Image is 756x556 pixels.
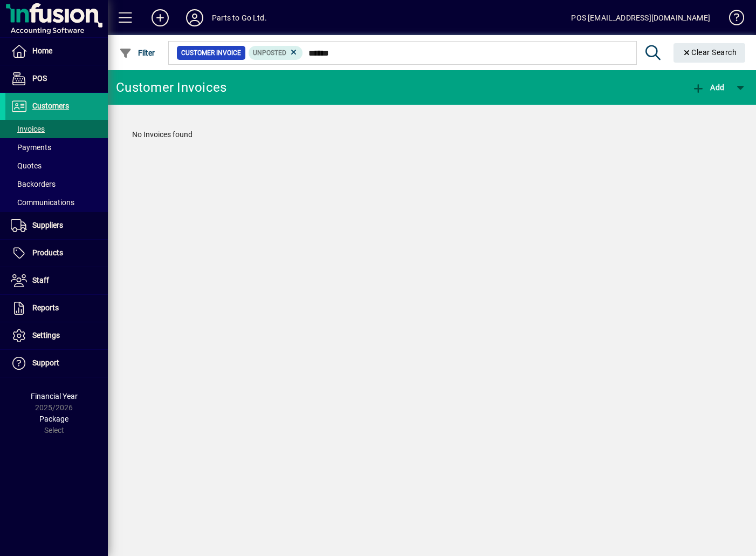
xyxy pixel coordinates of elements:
a: Home [5,38,108,65]
span: Filter [119,49,155,57]
span: Payments [11,143,51,152]
a: Quotes [5,157,108,175]
a: Staff [5,267,108,294]
div: POS [EMAIL_ADDRESS][DOMAIN_NAME] [571,9,710,26]
button: Profile [177,8,212,28]
div: Parts to Go Ltd. [212,9,267,26]
a: Support [5,350,108,377]
span: Financial Year [31,392,78,401]
span: Products [32,248,63,257]
span: Staff [32,276,49,284]
span: POS [32,74,47,83]
a: Settings [5,322,108,349]
span: Home [32,46,52,55]
a: Backorders [5,175,108,193]
a: Suppliers [5,212,108,239]
a: POS [5,65,108,92]
button: Add [689,78,727,97]
span: Invoices [11,125,45,133]
div: No Invoices found [121,118,743,151]
a: Products [5,240,108,267]
a: Knowledge Base [721,2,743,37]
button: Add [143,8,177,28]
mat-chip: Customer Invoice Status: Unposted [249,46,303,60]
a: Invoices [5,120,108,138]
span: Customer Invoice [181,48,241,58]
a: Reports [5,295,108,322]
span: Backorders [11,180,56,188]
span: Unposted [253,49,286,57]
span: Communications [11,198,74,207]
span: Customers [32,101,69,110]
span: Package [39,415,68,423]
span: Suppliers [32,221,63,229]
div: Customer Invoices [116,79,226,96]
span: Support [32,358,59,367]
span: Add [692,83,724,92]
span: Settings [32,331,60,340]
span: Clear Search [682,48,737,57]
span: Quotes [11,161,42,170]
a: Payments [5,138,108,157]
button: Filter [116,43,158,63]
span: Reports [32,303,59,312]
button: Clear [673,43,746,63]
a: Communications [5,193,108,212]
